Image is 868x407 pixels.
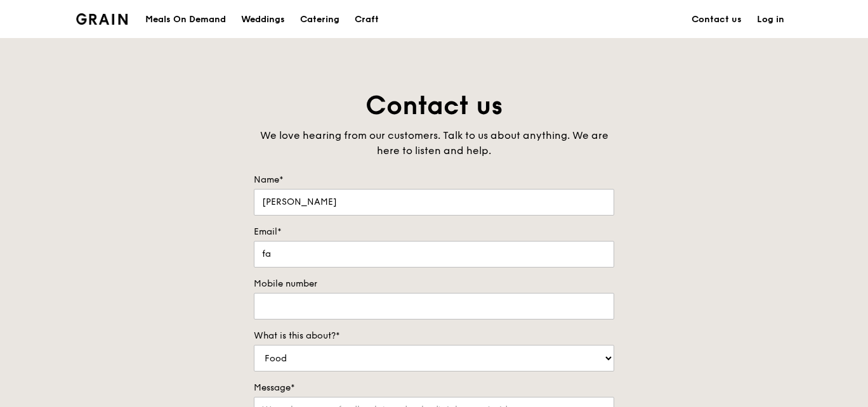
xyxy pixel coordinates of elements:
label: What is this about?* [254,330,614,342]
div: Craft [355,1,379,39]
h1: Contact us [254,89,614,123]
label: Name* [254,174,614,186]
div: Meals On Demand [145,1,226,39]
div: Weddings [241,1,285,39]
label: Email* [254,226,614,238]
a: Weddings [233,1,293,39]
div: We love hearing from our customers. Talk to us about anything. We are here to listen and help. [254,128,614,158]
label: Message* [254,382,614,394]
img: Grain [76,13,128,25]
a: Log in [749,1,792,39]
a: Craft [347,1,386,39]
a: Catering [293,1,347,39]
label: Mobile number [254,278,614,290]
a: Contact us [684,1,749,39]
div: Catering [300,1,339,39]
